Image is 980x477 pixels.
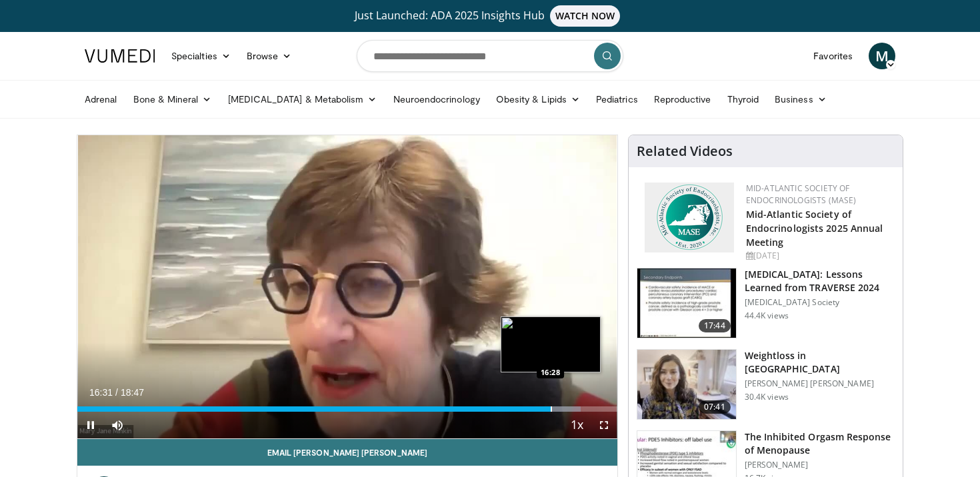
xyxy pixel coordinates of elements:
[745,378,895,389] p: [PERSON_NAME] [PERSON_NAME]
[564,412,591,438] button: Playback Rate
[488,86,588,113] a: Obesity & Lipids
[121,387,144,398] span: 18:47
[869,43,895,69] a: M
[745,349,895,376] h3: Weightloss in [GEOGRAPHIC_DATA]
[646,86,719,113] a: Reproductive
[745,392,789,402] p: 30.4K views
[77,406,617,412] div: Progress Bar
[719,86,767,113] a: Thyroid
[637,349,895,420] a: 07:41 Weightloss in [GEOGRAPHIC_DATA] [PERSON_NAME] [PERSON_NAME] 30.4K views
[746,208,883,248] a: Mid-Atlantic Society of Endocrinologists 2025 Annual Meeting
[637,268,736,338] img: 1317c62a-2f0d-4360-bee0-b1bff80fed3c.150x105_q85_crop-smart_upscale.jpg
[745,430,895,457] h3: The Inhibited Orgasm Response of Menopause
[805,43,861,69] a: Favorites
[746,250,892,262] div: [DATE]
[637,143,733,159] h4: Related Videos
[699,400,731,414] span: 07:41
[637,268,895,338] a: 17:44 [MEDICAL_DATA]: Lessons Learned from TRAVERSE 2024 [MEDICAL_DATA] Society 44.4K views
[115,387,118,398] span: /
[745,268,895,294] h3: [MEDICAL_DATA]: Lessons Learned from TRAVERSE 2024
[645,183,734,252] img: f382488c-070d-4809-84b7-f09b370f5972.png.150x105_q85_autocrop_double_scale_upscale_version-0.2.png
[745,310,789,321] p: 44.4K views
[767,86,835,113] a: Business
[77,135,617,439] video-js: Video Player
[163,43,239,69] a: Specialties
[588,86,646,113] a: Pediatrics
[125,86,220,113] a: Bone & Mineral
[745,460,895,470] p: [PERSON_NAME]
[87,5,893,27] a: Just Launched: ADA 2025 Insights HubWATCH NOW
[77,86,125,113] a: Adrenal
[637,350,736,419] img: 9983fed1-7565-45be-8934-aef1103ce6e2.150x105_q85_crop-smart_upscale.jpg
[385,86,488,113] a: Neuroendocrinology
[104,412,131,438] button: Mute
[746,183,857,206] a: Mid-Atlantic Society of Endocrinologists (MASE)
[501,316,601,372] img: image.jpeg
[699,319,731,332] span: 17:44
[85,49,155,63] img: VuMedi Logo
[89,387,113,398] span: 16:31
[550,5,621,27] span: WATCH NOW
[239,43,300,69] a: Browse
[591,412,617,438] button: Fullscreen
[77,439,617,466] a: Email [PERSON_NAME] [PERSON_NAME]
[77,412,104,438] button: Pause
[220,86,385,113] a: [MEDICAL_DATA] & Metabolism
[745,297,895,308] p: [MEDICAL_DATA] Society
[357,40,623,72] input: Search topics, interventions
